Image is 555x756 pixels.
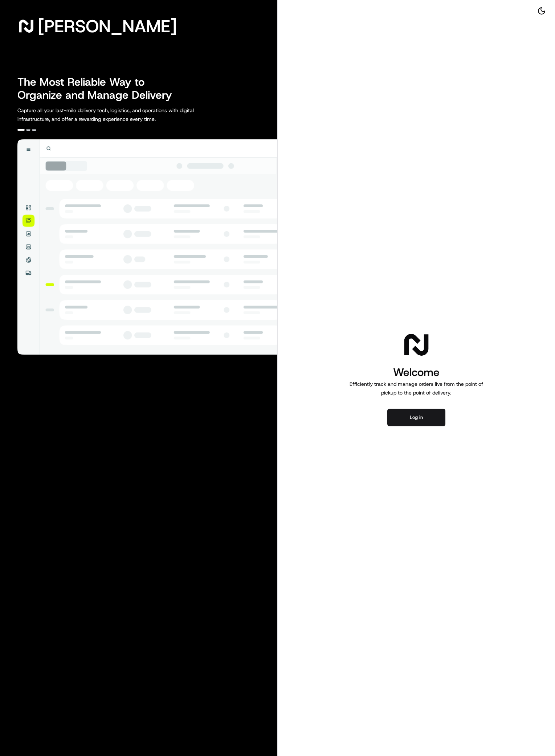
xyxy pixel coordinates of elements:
[387,409,445,426] button: Log in
[17,139,277,355] img: illustration
[38,19,177,33] span: [PERSON_NAME]
[347,380,486,397] p: Efficiently track and manage orders live from the point of pickup to the point of delivery.
[347,365,486,380] h1: Welcome
[17,106,227,123] p: Capture all your last-mile delivery tech, logistics, and operations with digital infrastructure, ...
[17,75,180,102] h2: The Most Reliable Way to Organize and Manage Delivery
